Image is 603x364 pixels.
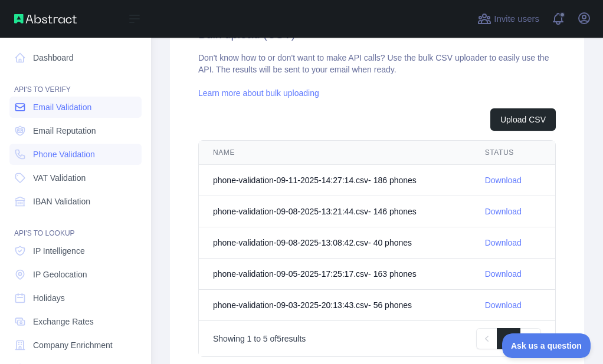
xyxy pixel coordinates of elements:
th: STATUS [471,141,555,165]
a: Download [485,238,522,247]
a: IP Geolocation [9,264,142,285]
div: API'S TO LOOKUP [9,214,142,238]
span: Email Validation [33,101,91,113]
a: Learn more about bulk uploading [198,88,319,98]
a: 1 [497,328,520,349]
td: phone-validation-09-08-2025-13:21:44.csv - 146 phone s [199,196,471,227]
td: phone-validation-09-11-2025-14:27:14.csv - 186 phone s [199,165,471,196]
span: Phone Validation [33,148,95,160]
div: Don't know how to or don't want to make API calls? Use the bulk CSV uploader to easily use the AP... [198,52,556,357]
td: phone-validation-09-03-2025-20:13:43.csv - 56 phone s [199,290,471,321]
td: phone-validation-09-08-2025-13:08:42.csv - 40 phone s [199,227,471,259]
span: 5 [277,334,281,343]
span: Company Enrichment [33,339,113,351]
a: Holidays [9,287,142,309]
span: 5 [263,334,268,343]
span: Holidays [33,292,65,304]
a: Download [485,269,522,279]
a: Email Reputation [9,120,142,141]
span: Invite users [494,12,539,26]
button: Upload CSV [490,108,556,131]
a: Company Enrichment [9,335,142,356]
span: 1 [247,334,252,343]
a: VAT Validation [9,167,142,188]
span: Email Reputation [33,125,96,137]
span: Exchange Rates [33,316,94,327]
a: IBAN Validation [9,191,142,212]
span: IP Geolocation [33,269,87,280]
iframe: Toggle Customer Support [502,333,591,358]
span: VAT Validation [33,172,86,184]
nav: Pagination [476,328,541,349]
a: Exchange Rates [9,311,142,332]
a: Download [485,176,522,185]
a: Email Validation [9,97,142,118]
div: API'S TO VERIFY [9,71,142,94]
button: Invite users [475,9,542,28]
a: Dashboard [9,47,142,68]
a: Download [485,207,522,216]
span: IP Intelligence [33,245,85,257]
a: Download [485,300,522,310]
span: IBAN Validation [33,196,90,207]
img: Abstract API [14,14,77,24]
a: IP Intelligence [9,240,142,262]
a: Phone Validation [9,144,142,165]
th: NAME [199,141,471,165]
td: phone-validation-09-05-2025-17:25:17.csv - 163 phone s [199,259,471,290]
p: Showing to of results [213,333,306,345]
